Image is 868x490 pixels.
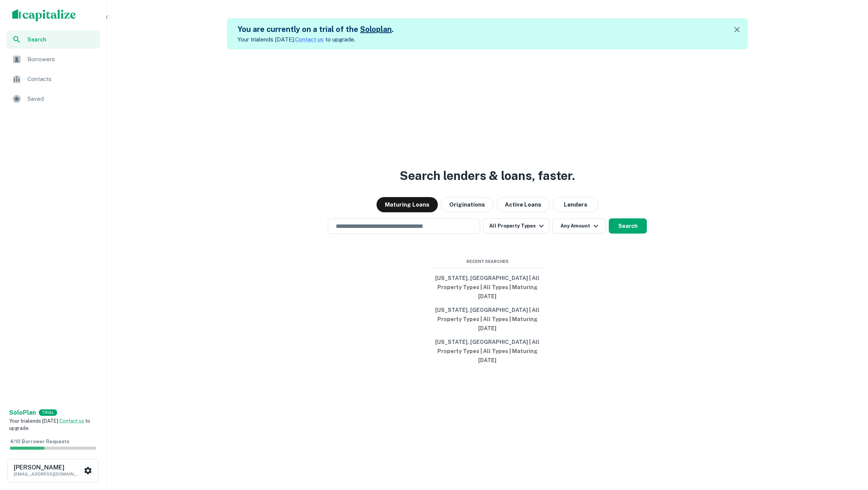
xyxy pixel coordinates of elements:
[6,30,100,49] a: Search
[430,271,544,303] button: [US_STATE], [GEOGRAPHIC_DATA] | All Property Types | All Types | Maturing [DATE]
[27,94,96,103] span: Saved
[27,75,96,84] span: Contacts
[12,9,76,21] img: capitalize-logo.png
[553,197,598,212] button: Lenders
[483,218,549,234] button: All Property Types
[609,218,647,234] button: Search
[441,197,493,212] button: Originations
[552,218,606,234] button: Any Amount
[39,409,57,416] div: TRIAL
[9,418,90,431] span: Your trial ends [DATE]. to upgrade.
[6,70,100,88] a: Contacts
[377,197,438,212] button: Maturing Loans
[6,90,100,108] a: Saved
[10,439,69,444] span: 4 / 10 Borrower Requests
[27,55,96,64] span: Borrowers
[360,25,392,34] a: Soloplan
[295,36,324,43] a: Contact us
[238,24,394,35] h5: You are currently on a trial of the .
[59,418,84,424] a: Contact us
[830,429,868,466] iframe: Chat Widget
[6,50,100,68] a: Borrowers
[9,408,36,417] a: SoloPlan
[14,465,82,471] h6: [PERSON_NAME]
[496,197,550,212] button: Active Loans
[14,471,82,477] p: [EMAIL_ADDRESS][DOMAIN_NAME]
[9,409,36,416] strong: Solo Plan
[430,303,544,335] button: [US_STATE], [GEOGRAPHIC_DATA] | All Property Types | All Types | Maturing [DATE]
[8,459,99,482] button: [PERSON_NAME][EMAIL_ADDRESS][DOMAIN_NAME]
[400,167,575,185] h3: Search lenders & loans, faster.
[430,258,544,265] span: Recent Searches
[430,335,544,367] button: [US_STATE], [GEOGRAPHIC_DATA] | All Property Types | All Types | Maturing [DATE]
[238,35,394,44] p: Your trial ends [DATE]. to upgrade.
[27,35,96,44] span: Search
